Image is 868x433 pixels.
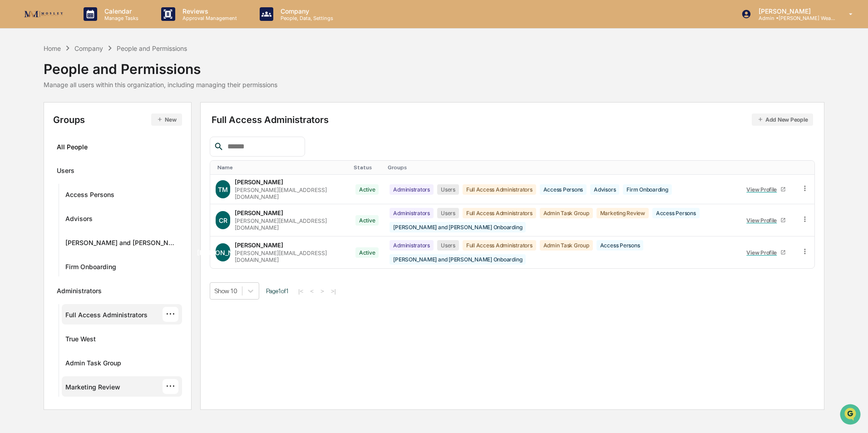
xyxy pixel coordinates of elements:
[97,15,143,21] p: Manage Tasks
[31,79,115,86] div: We're available if you need us!
[355,215,379,226] div: Active
[273,7,338,15] p: Company
[31,69,149,79] div: Start new chat
[18,132,57,141] span: Data Lookup
[540,184,587,195] div: Access Persons
[273,15,338,21] p: People, Data, Settings
[235,178,283,186] div: [PERSON_NAME]
[65,215,93,226] div: Advisors
[9,19,165,34] p: How can we help?
[217,164,346,171] div: Toggle SortBy
[235,250,345,263] div: [PERSON_NAME][EMAIL_ADDRESS][DOMAIN_NAME]
[65,383,120,394] div: Marketing Review
[117,44,187,52] div: People and Permissions
[746,217,780,224] div: View Profile
[743,213,790,227] a: View Profile
[328,287,339,295] button: >|
[318,287,327,295] button: >
[590,184,619,195] div: Advisors
[390,254,526,265] div: [PERSON_NAME] and [PERSON_NAME] Onboarding
[44,54,277,77] div: People and Permissions
[22,8,65,20] img: logo
[463,184,536,195] div: Full Access Administrators
[57,139,178,154] div: All People
[163,307,178,322] div: ···
[355,184,379,195] div: Active
[65,263,116,274] div: Firm Onboarding
[90,154,110,161] span: Pylon
[163,379,178,394] div: ···
[540,240,593,251] div: Admin Task Group
[74,44,103,52] div: Company
[354,164,381,171] div: Toggle SortBy
[65,359,121,370] div: Admin Task Group
[839,403,863,428] iframe: Open customer support
[65,191,114,202] div: Access Persons
[218,186,228,193] span: TM
[623,184,671,195] div: Firm Onboarding
[18,114,59,123] span: Preclearance
[743,182,790,197] a: View Profile
[175,15,242,21] p: Approval Management
[751,15,836,21] p: Admin • [PERSON_NAME] Wealth
[463,240,536,251] div: Full Access Administrators
[97,7,143,15] p: Calendar
[437,184,459,195] div: Users
[5,128,61,144] a: 🔎Data Lookup
[9,69,25,86] img: 1746055101610-c473b297-6a78-478c-a979-82029cc54cd1
[597,208,649,218] div: Marketing Review
[266,287,289,295] span: Page 1 of 1
[62,111,116,127] a: 🗄️Attestations
[390,240,434,251] div: Administrators
[235,187,345,200] div: [PERSON_NAME][EMAIL_ADDRESS][DOMAIN_NAME]
[219,216,227,224] span: CR
[751,7,836,15] p: [PERSON_NAME]
[540,208,593,218] div: Admin Task Group
[437,240,459,251] div: Users
[390,222,526,232] div: [PERSON_NAME] and [PERSON_NAME] Onboarding
[743,246,790,260] a: View Profile
[65,239,178,250] div: [PERSON_NAME] and [PERSON_NAME] Onboarding
[235,217,345,231] div: [PERSON_NAME][EMAIL_ADDRESS][DOMAIN_NAME]
[75,114,113,123] span: Attestations
[355,247,379,258] div: Active
[57,287,102,298] div: Administrators
[741,164,792,171] div: Toggle SortBy
[53,113,182,126] div: Groups
[197,249,249,256] span: [PERSON_NAME]
[44,81,277,89] div: Manage all users within this organization, including managing their permissions
[752,113,814,126] button: Add New People
[746,186,780,193] div: View Profile
[235,241,283,249] div: [PERSON_NAME]
[296,287,306,295] button: |<
[65,311,148,322] div: Full Access Administrators
[652,208,700,218] div: Access Persons
[9,115,16,123] div: 🖐️
[463,208,536,218] div: Full Access Administrators
[388,164,733,171] div: Toggle SortBy
[44,44,61,52] div: Home
[390,208,434,218] div: Administrators
[212,113,813,126] div: Full Access Administrators
[154,72,165,83] button: Start new chat
[175,7,242,15] p: Reviews
[803,164,811,171] div: Toggle SortBy
[597,240,644,251] div: Access Persons
[9,133,16,140] div: 🔎
[66,115,73,123] div: 🗄️
[64,153,110,161] a: Powered byPylon
[307,287,316,295] button: <
[746,249,780,256] div: View Profile
[437,208,459,218] div: Users
[5,111,62,127] a: 🖐️Preclearance
[235,209,283,216] div: [PERSON_NAME]
[65,335,96,346] div: True West
[390,184,434,195] div: Administrators
[151,113,182,126] button: New
[57,167,74,177] div: Users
